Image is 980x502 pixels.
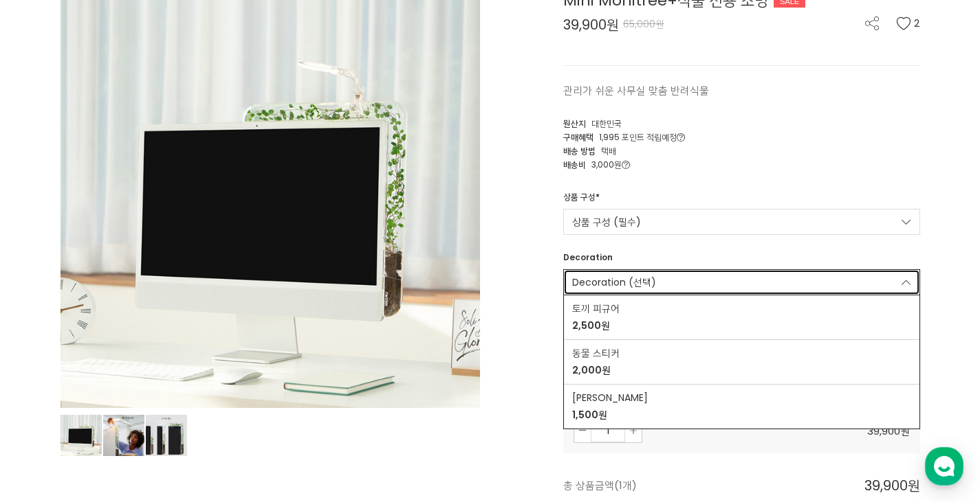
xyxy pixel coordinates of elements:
[591,159,630,170] span: 3,000원
[572,319,610,332] strong: 2,500원
[572,363,611,377] strong: 2,000원
[563,145,596,157] span: 배송 방법
[91,388,177,422] a: 대화
[591,117,622,129] span: 대한민국
[564,295,919,339] a: 토끼 피규어2,500원
[572,391,911,405] span: [PERSON_NAME]
[563,159,586,170] span: 배송비
[563,117,586,129] span: 원산지
[563,131,594,143] span: 구매혜택
[572,301,911,316] span: 토끼 피규어
[896,16,920,30] button: 2
[572,408,607,422] strong: 1,500원
[564,340,919,384] a: 동물 스티커2,000원
[572,346,911,361] span: 동물 스티커
[601,145,616,157] span: 택배
[563,251,613,269] div: Decoration
[563,18,619,32] span: 39,900원
[563,269,920,295] a: Decoration (선택)
[4,388,91,422] a: 홈
[43,409,52,420] span: 홈
[563,191,600,209] div: 상품 구성
[867,424,910,438] span: 39,900원
[623,17,664,31] span: 65,000원
[563,209,920,235] a: 상품 구성 (필수)
[564,385,919,429] a: [PERSON_NAME]1,500원
[914,16,920,30] span: 2
[563,82,920,99] p: 관리가 쉬운 사무실 맞춤 반려식물
[177,388,264,422] a: 설정
[126,409,142,420] span: 대화
[599,131,685,143] span: 1,995 포인트 적립예정
[213,409,229,420] span: 설정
